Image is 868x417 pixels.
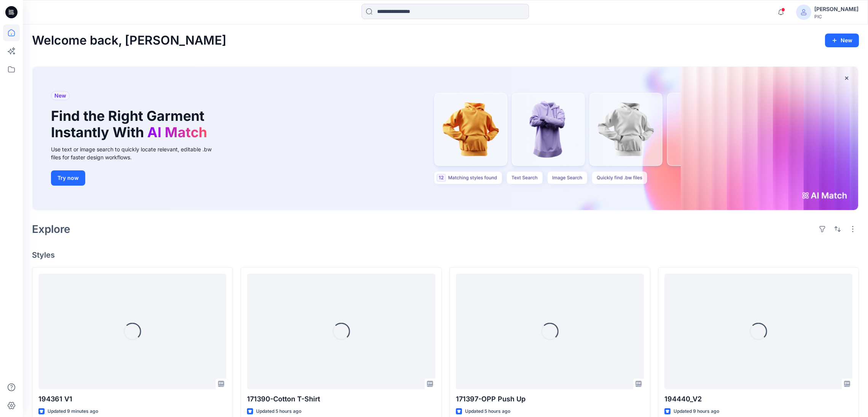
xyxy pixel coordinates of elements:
svg: avatar [801,9,807,15]
div: Use text or image search to quickly locate relevant, editable .bw files for faster design workflows. [51,145,222,161]
span: AI Match [147,124,207,141]
div: [PERSON_NAME] [814,5,858,14]
p: Updated 5 hours ago [465,407,510,415]
button: New [825,34,859,47]
p: Updated 5 hours ago [256,407,301,415]
p: 194361 V1 [38,394,226,404]
p: Updated 9 hours ago [674,407,719,415]
span: New [54,91,66,100]
p: Updated 9 minutes ago [48,407,98,415]
p: 171390-Cotton T-Shirt [247,394,435,404]
div: PIC [814,14,858,19]
h2: Welcome back, [PERSON_NAME] [32,34,226,48]
h2: Explore [32,223,70,235]
h1: Find the Right Garment Instantly With [51,108,211,141]
h4: Styles [32,250,859,260]
p: 194440_V2 [664,394,852,404]
p: 171397-OPP Push Up [456,394,644,404]
button: Try now [51,170,85,186]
